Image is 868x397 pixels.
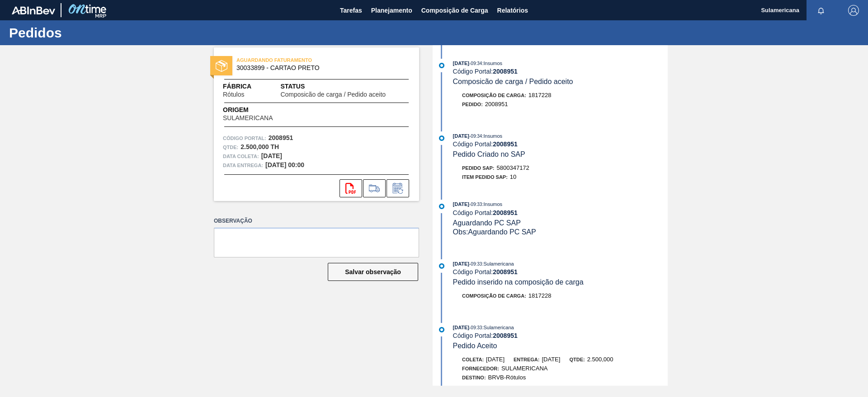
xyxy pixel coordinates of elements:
[453,140,668,148] div: Código Portal:
[482,325,514,330] span: : Sulamericana
[482,201,502,207] span: : Insumos
[223,115,273,121] span: SULAMERICANA
[439,327,444,332] img: atual
[493,268,518,276] strong: 2008951
[421,5,488,16] span: Composição de Carga
[514,357,539,362] span: Entrega:
[482,261,514,266] span: : Sulamericana
[486,356,505,363] span: [DATE]
[9,28,170,38] h1: Pedidos
[371,5,412,16] span: Planejamento
[587,356,613,363] span: 2.500,000
[453,228,536,236] span: Obs: Aguardando PC SAP
[453,325,469,330] span: [DATE]
[469,262,482,266] span: - 09:33
[453,219,521,227] span: Aguardando PC SAP
[493,68,518,75] strong: 2008951
[223,91,244,98] span: Rótulos
[453,201,469,207] span: [DATE]
[453,342,497,350] span: Pedido Aceito
[439,204,444,209] img: atual
[462,366,499,371] span: Fornecedor:
[528,92,552,98] span: 1817228
[280,91,386,98] span: Composicão de carga / Pedido aceito
[223,161,263,170] span: Data entrega:
[387,179,409,197] div: Informar alteração no pedido
[482,61,502,66] span: : Insumos
[453,332,668,339] div: Código Portal:
[223,134,266,143] span: Código Portal:
[462,174,508,180] span: Item pedido SAP:
[265,161,304,168] strong: [DATE] 00:00
[510,173,516,180] span: 10
[485,101,508,107] span: 2008951
[223,82,273,91] span: Fábrica
[482,133,502,139] span: : Insumos
[216,60,227,72] img: status
[462,375,486,380] span: Destino:
[497,5,528,16] span: Relatórios
[497,164,529,171] span: 5800347172
[280,82,410,91] span: Status
[328,263,418,281] button: Salvar observação
[453,61,469,66] span: [DATE]
[807,4,835,17] button: Notificações
[469,325,482,330] span: - 09:33
[363,179,386,197] div: Ir para Composição de Carga
[214,215,419,228] label: Observação
[493,140,518,148] strong: 2008951
[462,93,526,98] span: Composição de Carga :
[462,293,526,299] span: Composição de Carga :
[453,133,469,139] span: [DATE]
[453,150,525,158] span: Pedido Criado no SAP
[453,68,668,75] div: Código Portal:
[569,357,585,362] span: Qtde:
[493,332,518,339] strong: 2008951
[261,152,282,159] strong: [DATE]
[223,105,298,115] span: Origem
[439,263,444,269] img: atual
[12,6,55,14] img: TNhmsLtSVTkK8tSr43FrP2fwEKptu5GPRR3wAAAABJRU5ErkJggg==
[462,165,495,171] span: Pedido SAP:
[340,5,362,16] span: Tarefas
[453,268,668,276] div: Código Portal:
[469,134,482,139] span: - 09:34
[462,357,484,362] span: Coleta:
[223,152,259,161] span: Data coleta:
[469,61,482,66] span: - 09:34
[439,63,444,68] img: atual
[453,209,668,216] div: Código Portal:
[501,365,548,372] span: SULAMERICANA
[493,209,518,216] strong: 2008951
[528,292,552,299] span: 1817228
[848,5,859,16] img: Logout
[453,261,469,266] span: [DATE]
[453,78,573,85] span: Composicão de carga / Pedido aceito
[469,202,482,207] span: - 09:33
[453,278,584,286] span: Pedido inserido na composição de carga
[223,143,238,152] span: Qtde :
[488,374,526,381] span: BRVB-Rótulos
[241,143,279,150] strong: 2.500,000 TH
[269,134,293,141] strong: 2008951
[439,135,444,141] img: atual
[462,102,483,107] span: Pedido :
[340,179,362,197] div: Abrir arquivo PDF
[236,56,363,65] span: AGUARDANDO FATURAMENTO
[236,65,401,71] span: 30033899 - CARTAO PRETO
[542,356,560,363] span: [DATE]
